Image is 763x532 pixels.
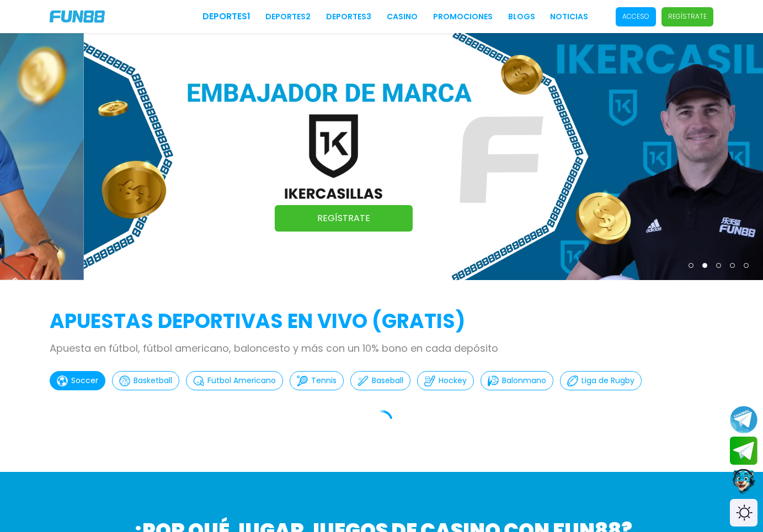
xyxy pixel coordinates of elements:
a: Promociones [433,11,493,23]
p: Regístrate [668,12,707,22]
button: Liga de Rugby [560,371,642,390]
button: Join telegram channel [730,405,757,434]
a: CASINO [387,11,418,23]
button: Basketball [112,371,179,390]
a: Deportes3 [326,11,371,23]
button: Futbol Americano [186,371,283,390]
button: Hockey [417,371,474,390]
a: Deportes2 [265,11,311,23]
p: Balonmano [502,375,546,386]
a: Regístrate [275,205,413,232]
a: BLOGS [508,11,535,23]
img: Company Logo [50,10,105,23]
button: Join telegram [730,437,757,465]
a: NOTICIAS [550,11,588,23]
div: Switch theme [730,499,757,526]
p: Apuesta en fútbol, fútbol americano, baloncesto y más con un 10% bono en cada depósito [50,341,713,356]
button: Baseball [350,371,410,390]
a: Deportes1 [202,10,250,23]
button: Soccer [50,371,105,390]
p: Acceso [622,12,649,22]
p: Liga de Rugby [581,375,634,386]
p: Futbol Americano [207,375,276,386]
p: Soccer [71,375,98,386]
h2: APUESTAS DEPORTIVAS EN VIVO (gratis) [50,307,713,336]
p: Tennis [311,375,337,386]
button: Balonmano [481,371,553,390]
p: Basketball [134,375,172,386]
button: Contact customer service [730,467,757,496]
p: Baseball [372,375,403,386]
p: Hockey [439,375,467,386]
button: Tennis [290,371,344,390]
